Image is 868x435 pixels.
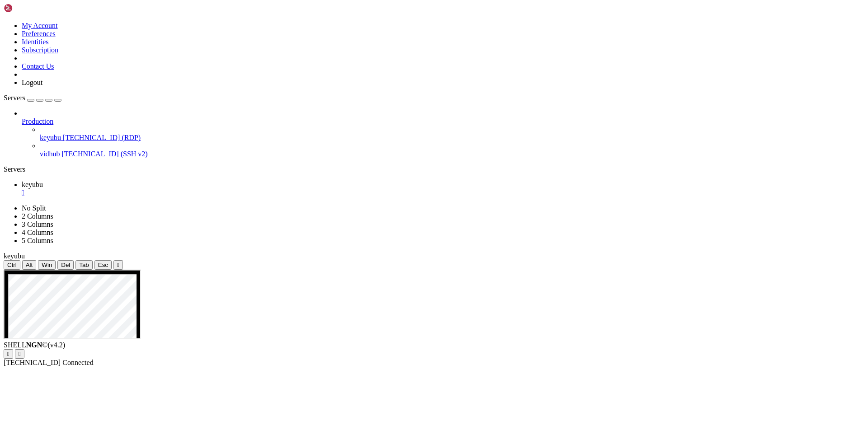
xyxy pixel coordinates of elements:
[22,189,864,197] a: 
[4,4,56,13] img: Shellngn
[4,252,25,260] span: keyubu
[4,349,13,359] button: 
[22,117,864,126] a: Production
[7,262,17,268] span: Ctrl
[22,30,56,37] a: Preferences
[61,262,70,268] span: Del
[40,150,864,158] a: vidhub [TECHNICAL_ID] (SSH v2)
[7,351,9,357] div: 
[4,359,61,366] span: [TECHNICAL_ID]
[113,260,123,270] button: 
[75,260,93,270] button: Tab
[4,94,25,102] span: Servers
[40,126,864,142] li: keyubu [TECHNICAL_ID] (RDP)
[22,181,43,188] span: keyubu
[22,62,54,70] a: Contact Us
[40,142,864,158] li: vidhub [TECHNICAL_ID] (SSH v2)
[79,262,89,268] span: Tab
[42,262,52,268] span: Win
[4,94,61,102] a: Servers
[22,181,864,197] a: keyubu
[63,134,141,141] span: [TECHNICAL_ID] (RDP)
[19,351,21,357] div: 
[22,229,53,236] a: 4 Columns
[26,262,33,268] span: Alt
[22,109,864,158] li: Production
[22,237,53,244] a: 5 Columns
[40,134,61,141] span: keyubu
[4,260,20,270] button: Ctrl
[4,341,65,349] span: SHELL ©
[22,38,49,46] a: Identities
[22,46,58,54] a: Subscription
[22,117,53,125] span: Production
[48,341,66,349] span: 4.2.0
[62,359,93,366] span: Connected
[61,150,147,158] span: [TECHNICAL_ID] (SSH v2)
[22,22,58,29] a: My Account
[22,220,53,228] a: 3 Columns
[57,260,74,270] button: Del
[26,341,42,349] b: NGN
[22,212,53,220] a: 2 Columns
[40,134,864,142] a: keyubu [TECHNICAL_ID] (RDP)
[22,79,42,86] a: Logout
[38,260,56,270] button: Win
[98,262,108,268] span: Esc
[4,165,864,173] div: Servers
[94,260,112,270] button: Esc
[22,204,46,212] a: No Split
[15,349,24,359] button: 
[40,150,60,158] span: vidhub
[22,260,37,270] button: Alt
[117,262,119,268] div: 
